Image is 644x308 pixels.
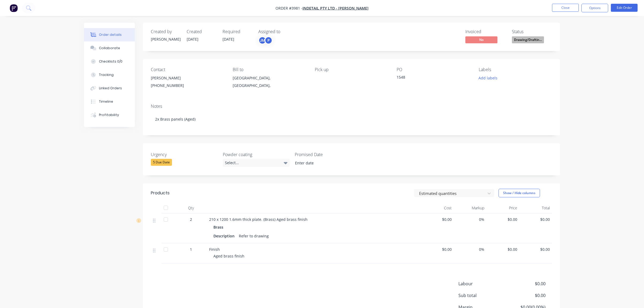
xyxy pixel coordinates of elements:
[315,67,388,72] div: Pick up
[223,37,234,42] span: [DATE]
[479,67,552,72] div: Labels
[506,292,546,299] span: $0.00
[522,247,550,252] span: $0.00
[581,4,608,12] button: Options
[84,55,135,68] button: Checklists 0/0
[506,280,546,287] span: $0.00
[456,247,485,252] span: 0%
[151,74,224,82] div: [PERSON_NAME]
[223,151,290,158] label: Powder coating
[458,292,506,299] span: Sub total
[489,217,517,222] span: $0.00
[151,82,224,89] div: [PHONE_NUMBER]
[522,217,550,222] span: $0.00
[519,203,552,213] div: Total
[456,217,485,222] span: 0%
[209,247,220,252] span: Finish
[190,247,192,252] span: 1
[209,217,308,222] span: 210 x 1200 1.6mm thick plate. (Brass) Aged brass finish
[151,67,224,72] div: Contact
[151,29,180,34] div: Created by
[233,67,306,72] div: Bill to
[151,104,552,109] div: Notes
[213,253,244,259] span: Aged brass finish
[99,113,119,117] div: Profitability
[295,151,362,158] label: Promised Date
[223,159,290,167] div: Select...
[237,232,271,240] div: Refer to drawing
[512,36,544,43] span: Drawing/Draftin...
[99,72,114,77] div: Tracking
[275,6,302,11] span: Order #3981 -
[486,203,519,213] div: Price
[10,4,18,12] img: Factory
[213,223,225,231] div: Brass
[187,37,198,42] span: [DATE]
[233,74,306,91] div: [GEOGRAPHIC_DATA], [GEOGRAPHIC_DATA],
[84,82,135,95] button: Linked Orders
[465,36,497,43] span: No
[291,159,358,167] input: Enter date
[512,29,552,34] div: Status
[423,247,452,252] span: $0.00
[84,95,135,108] button: Timeline
[99,86,122,91] div: Linked Orders
[175,203,207,213] div: Qty
[84,41,135,55] button: Collaborate
[233,74,306,89] div: [GEOGRAPHIC_DATA], [GEOGRAPHIC_DATA],
[258,36,273,44] button: JMP
[151,151,218,158] label: Urgency
[552,4,579,12] button: Close
[302,6,369,11] a: Indetail Pty Ltd - [PERSON_NAME]
[465,29,505,34] div: Invoiced
[84,28,135,41] button: Order details
[421,203,454,213] div: Cost
[190,217,192,222] span: 2
[611,4,638,12] button: Edit Order
[458,280,506,287] span: Labour
[258,36,266,44] div: JM
[151,159,172,166] div: 5 Due Date
[99,59,122,64] div: Checklists 0/0
[84,68,135,82] button: Tracking
[99,99,113,104] div: Timeline
[397,74,463,82] div: 1548
[476,74,500,82] button: Add labels
[454,203,487,213] div: Markup
[151,36,180,42] div: [PERSON_NAME]
[84,108,135,122] button: Profitability
[512,36,544,44] button: Drawing/Draftin...
[99,46,120,51] div: Collaborate
[489,247,517,252] span: $0.00
[264,36,273,44] div: P
[423,217,452,222] span: $0.00
[151,111,552,127] div: 2x Brass panels (Aged)
[99,32,122,37] div: Order details
[397,67,470,72] div: PO
[213,232,237,240] div: Description
[223,29,252,34] div: Required
[258,29,312,34] div: Assigned to
[151,74,224,91] div: [PERSON_NAME][PHONE_NUMBER]
[151,190,170,196] div: Products
[499,189,540,197] button: Show / Hide columns
[187,29,216,34] div: Created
